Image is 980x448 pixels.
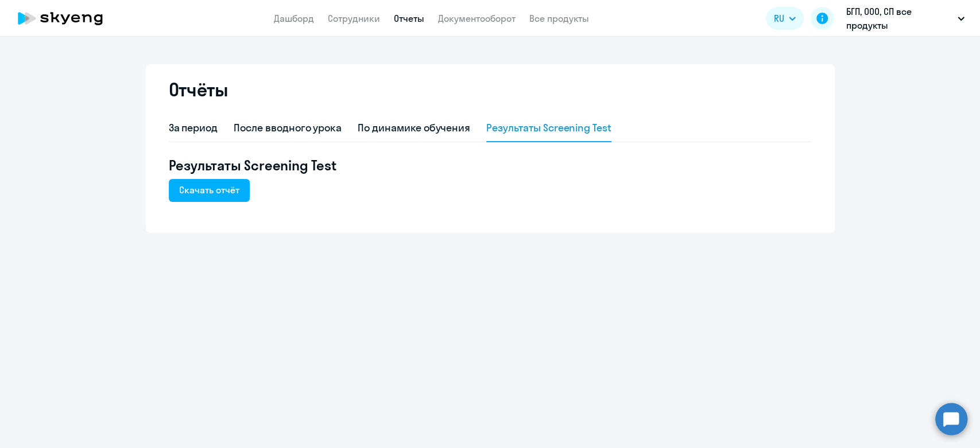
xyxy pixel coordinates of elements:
[169,120,218,135] div: За период
[274,13,314,24] a: Дашборд
[169,156,812,174] h5: Результаты Screening Test
[438,13,516,24] a: Документооборот
[234,120,342,135] div: После вводного урока
[840,5,970,32] button: БГП, ООО, СП все продукты
[169,179,250,202] button: Скачать отчёт
[529,13,589,24] a: Все продукты
[394,13,424,24] a: Отчеты
[846,5,953,32] p: БГП, ООО, СП все продукты
[358,120,470,135] div: По динамике обучения
[766,7,804,30] button: RU
[486,120,611,135] div: Результаты Screening Test
[179,183,239,197] div: Скачать отчёт
[774,11,784,25] span: RU
[328,13,380,24] a: Сотрудники
[169,78,228,101] h2: Отчёты
[169,185,250,195] a: Скачать отчёт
